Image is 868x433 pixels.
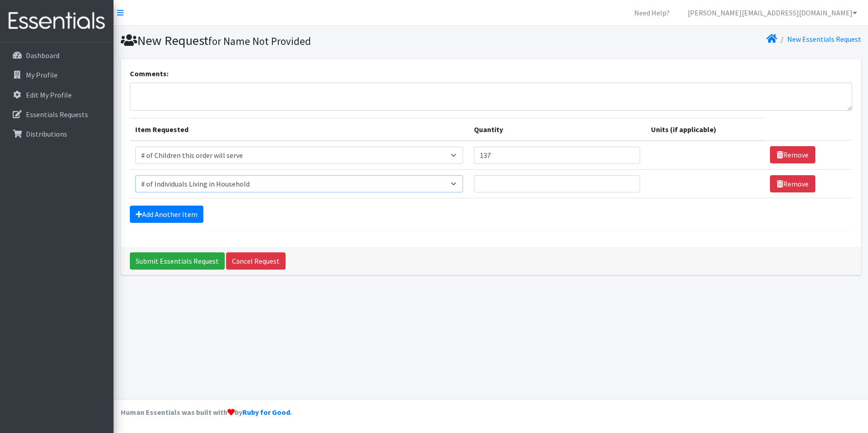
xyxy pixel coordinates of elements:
[646,118,764,141] th: Units (if applicable)
[681,4,864,22] a: [PERSON_NAME][EMAIL_ADDRESS][DOMAIN_NAME]
[130,206,203,223] a: Add Another Item
[770,175,815,192] a: Remove
[4,66,110,84] a: My Profile
[627,4,677,22] a: Need Help?
[469,118,646,141] th: Quantity
[4,125,110,143] a: Distributions
[26,70,58,79] p: My Profile
[242,408,290,417] a: Ruby for Good
[787,34,861,44] a: New Essentials Request
[26,90,72,99] p: Edit My Profile
[4,46,110,64] a: Dashboard
[26,129,67,138] p: Distributions
[226,252,286,270] a: Cancel Request
[26,110,88,119] p: Essentials Requests
[770,146,815,163] a: Remove
[4,86,110,104] a: Edit My Profile
[208,34,311,48] small: for Name Not Provided
[130,118,469,141] th: Item Requested
[130,68,168,79] label: Comments:
[4,105,110,123] a: Essentials Requests
[121,408,292,417] strong: Human Essentials was built with by .
[26,51,59,60] p: Dashboard
[4,6,110,36] img: HumanEssentials
[130,252,225,270] input: Submit Essentials Request
[121,33,488,49] h1: New Request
